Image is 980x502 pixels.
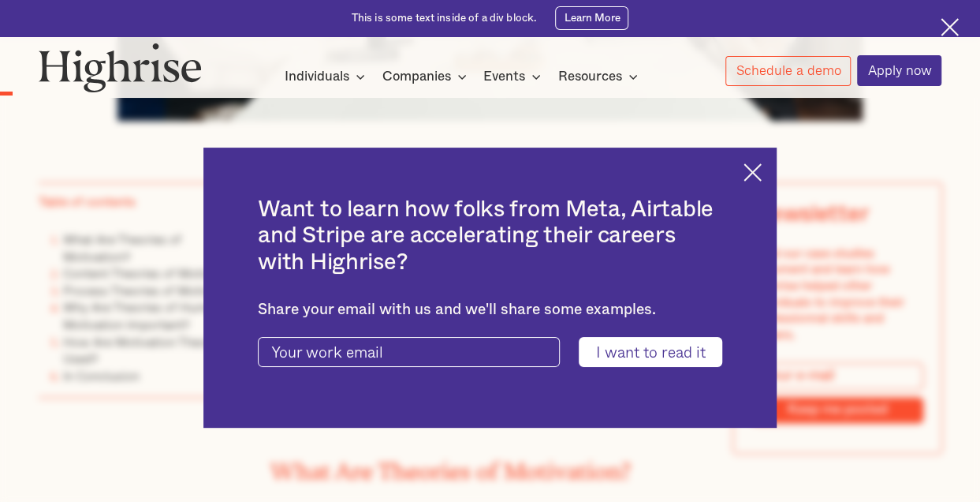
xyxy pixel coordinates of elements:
div: Companies [382,67,451,86]
div: Resources [558,67,643,86]
div: Individuals [285,67,349,86]
div: Events [483,67,546,86]
h2: Want to learn how folks from Meta, Airtable and Stripe are accelerating their careers with Highrise? [258,197,721,276]
a: Apply now [857,55,941,85]
a: Schedule a demo [725,56,851,86]
div: Share your email with us and we'll share some examples. [258,301,721,319]
a: Learn More [555,6,628,30]
div: This is some text inside of a div block. [352,11,537,25]
div: Resources [558,67,622,86]
input: Your work email [258,337,560,368]
img: Highrise logo [39,43,202,92]
div: Events [483,67,525,86]
img: Cross icon [743,163,762,182]
img: Cross icon [941,18,959,36]
form: current-ascender-blog-article-modal-form [258,337,721,368]
div: Companies [382,67,471,86]
input: I want to read it [579,337,722,368]
div: Individuals [285,67,370,86]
